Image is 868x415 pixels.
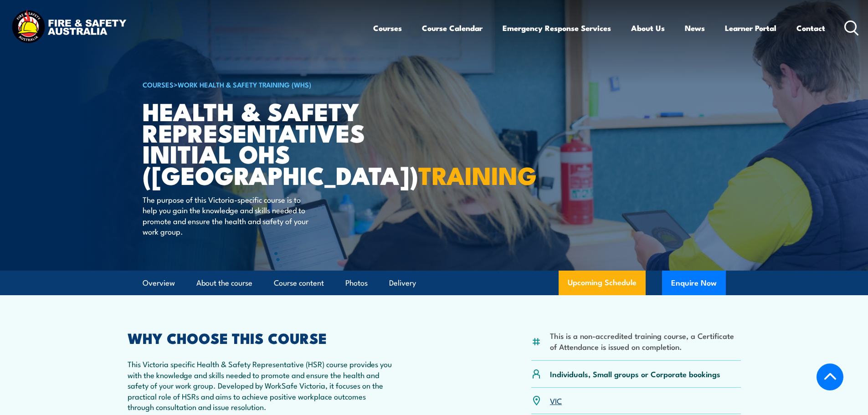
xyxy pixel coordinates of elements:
[550,369,720,379] p: Individuals, Small groups or Corporate bookings
[796,16,825,40] a: Contact
[143,100,368,185] h1: Health & Safety Representatives Initial OHS ([GEOGRAPHIC_DATA])
[128,359,394,412] p: This Victoria specific Health & Safety Representative (HSR) course provides you with the knowledg...
[143,271,175,295] a: Overview
[550,330,741,352] li: This is a non-accredited training course, a Certificate of Attendance is issued on completion.
[550,395,562,406] a: VIC
[128,331,394,344] h2: WHY CHOOSE THIS COURSE
[143,79,368,90] h6: >
[389,271,416,295] a: Delivery
[143,194,309,237] p: The purpose of this Victoria-specific course is to help you gain the knowledge and skills needed ...
[418,155,537,193] strong: TRAINING
[373,16,402,40] a: Courses
[631,16,665,40] a: About Us
[503,16,611,40] a: Emergency Response Services
[685,16,705,40] a: News
[196,271,252,295] a: About the course
[274,271,324,295] a: Course content
[559,271,646,295] a: Upcoming Schedule
[662,271,726,295] button: Enquire Now
[422,16,483,40] a: Course Calendar
[725,16,776,40] a: Learner Portal
[345,271,368,295] a: Photos
[178,79,311,89] a: Work Health & Safety Training (WHS)
[143,79,174,89] a: COURSES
